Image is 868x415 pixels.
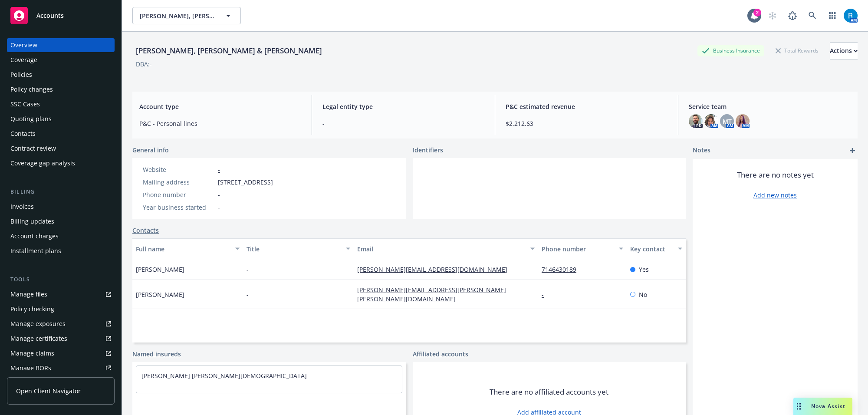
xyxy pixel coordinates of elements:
div: Manage files [10,287,47,301]
div: Billing [7,188,115,196]
span: [STREET_ADDRESS] [218,178,273,187]
div: Manage BORs [10,361,51,375]
a: [PERSON_NAME] [PERSON_NAME][DEMOGRAPHIC_DATA] [141,372,307,380]
a: Coverage [7,53,115,67]
a: Installment plans [7,244,115,258]
span: Notes [693,145,710,156]
div: Tools [7,275,115,284]
div: Coverage [10,53,37,67]
div: Coverage gap analysis [10,156,75,170]
div: Website [143,165,214,174]
span: General info [132,145,169,155]
div: Policies [10,68,32,82]
span: [PERSON_NAME] [136,290,184,299]
div: Account charges [10,229,59,243]
a: add [847,145,858,156]
div: Manage exposures [10,317,66,331]
div: Contract review [10,142,56,155]
div: [PERSON_NAME], [PERSON_NAME] & [PERSON_NAME] [132,45,325,56]
div: Manage claims [10,346,54,360]
div: DBA: - [136,59,152,69]
div: Mailing address [143,178,214,187]
button: Full name [132,238,243,259]
div: Full name [136,244,230,254]
span: Account type [139,102,301,111]
div: Manage certificates [10,332,67,346]
div: 2 [753,9,761,16]
a: Manage BORs [7,361,115,375]
button: Email [354,238,538,259]
span: There are no notes yet [737,170,814,180]
div: Quoting plans [10,112,52,126]
div: Business Insurance [697,45,764,56]
div: Policy checking [10,302,54,316]
a: Policy changes [7,82,115,96]
a: 7146430189 [542,265,583,273]
a: Manage claims [7,346,115,360]
span: Yes [639,265,649,274]
span: - [322,119,484,128]
a: Add new notes [753,191,797,200]
a: Switch app [824,7,841,24]
a: - [542,290,551,299]
img: photo [844,9,858,23]
div: Installment plans [10,244,61,258]
div: Total Rewards [771,45,823,56]
div: Year business started [143,203,214,212]
a: Affiliated accounts [413,349,468,359]
span: - [247,265,249,274]
span: Legal entity type [322,102,484,111]
a: Manage files [7,287,115,301]
a: Search [804,7,821,24]
div: Phone number [143,190,214,199]
div: Email [357,244,525,254]
span: P&C - Personal lines [139,119,301,128]
a: Contacts [7,127,115,141]
a: Policy checking [7,302,115,316]
span: Nova Assist [811,402,845,410]
span: Open Client Navigator [16,386,81,395]
a: [PERSON_NAME][EMAIL_ADDRESS][DOMAIN_NAME] [357,265,514,273]
div: Invoices [10,200,34,214]
div: Billing updates [10,214,54,228]
a: Manage certificates [7,332,115,346]
a: Invoices [7,200,115,214]
a: Overview [7,38,115,52]
a: Report a Bug [784,7,801,24]
button: [PERSON_NAME], [PERSON_NAME] & [PERSON_NAME] [132,7,241,24]
div: Key contact [630,244,673,254]
button: Title [243,238,354,259]
button: Nova Assist [793,398,852,415]
span: Identifiers [413,145,443,155]
div: Contacts [10,127,36,141]
span: $2,212.63 [506,119,667,128]
span: MT [723,117,732,126]
a: Start snowing [764,7,781,24]
span: - [247,290,249,299]
div: Drag to move [793,398,804,415]
div: Phone number [542,244,614,254]
span: There are no affiliated accounts yet [490,387,608,397]
img: photo [704,114,718,128]
a: Billing updates [7,214,115,228]
a: Quoting plans [7,112,115,126]
img: photo [736,114,750,128]
button: Key contact [627,238,686,259]
div: Title [247,244,341,254]
a: [PERSON_NAME][EMAIL_ADDRESS][PERSON_NAME][PERSON_NAME][DOMAIN_NAME] [357,286,506,303]
a: Account charges [7,229,115,243]
span: - [218,190,220,199]
span: P&C estimated revenue [506,102,667,111]
a: SSC Cases [7,97,115,111]
div: Overview [10,38,37,52]
a: Contract review [7,142,115,155]
a: Named insureds [132,349,181,359]
a: Coverage gap analysis [7,156,115,170]
span: Service team [689,102,851,111]
button: Actions [830,42,858,59]
div: Policy changes [10,82,53,96]
span: - [218,203,220,212]
a: Manage exposures [7,317,115,331]
div: SSC Cases [10,97,40,111]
